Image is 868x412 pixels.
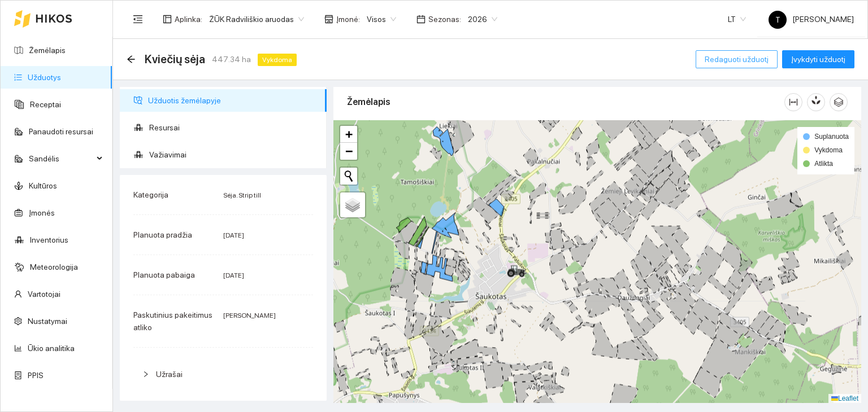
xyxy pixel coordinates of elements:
span: right [142,371,149,378]
span: 447.34 ha [212,53,251,65]
span: Užduotis žemėlapyje [148,89,318,112]
a: Layers [340,192,365,217]
span: menu-fold [133,14,143,24]
span: 2026 [468,11,497,28]
button: Įvykdyti užduotį [782,50,854,68]
span: Suplanuota [814,133,849,141]
span: Įvykdyti užduotį [791,53,845,65]
a: Įmonės [29,208,55,217]
span: column-width [785,98,802,107]
span: Sezonas : [428,13,461,25]
span: arrow-left [127,55,136,64]
span: T [775,11,780,29]
a: Meteorologija [30,262,78,271]
span: Aplinka : [175,13,202,25]
span: [DATE] [223,231,244,239]
div: Atgal [127,55,136,64]
a: Užduotys [28,73,61,82]
span: [DATE] [223,271,244,279]
button: Initiate a new search [340,168,357,185]
span: − [345,144,353,158]
span: ŽŪK Radviliškio aruodas [209,11,304,28]
a: Inventorius [30,235,68,244]
span: Resursai [149,116,318,139]
a: Ūkio analitika [28,344,75,353]
span: Įmonė : [336,13,360,25]
span: Užrašai [156,370,183,379]
a: Nustatymai [28,317,67,326]
span: Redaguoti užduotį [705,53,769,65]
span: layout [163,15,172,24]
span: Kviečių sėja [145,50,205,68]
a: Kultūros [29,181,57,190]
span: Atlikta [814,160,833,168]
div: Užrašai [133,361,313,387]
span: Planuota pabaiga [133,270,195,279]
span: Sandėlis [29,147,93,170]
a: PPIS [28,371,44,380]
button: Redaguoti užduotį [696,50,778,68]
span: + [345,127,353,141]
span: calendar [416,15,426,24]
span: Paskutinius pakeitimus atliko [133,310,212,332]
span: [PERSON_NAME] [769,15,854,24]
span: shop [324,15,333,24]
a: Žemėlapis [29,46,66,55]
a: Redaguoti užduotį [696,55,778,64]
span: Važiavimai [149,143,318,166]
span: Vykdoma [814,146,843,154]
span: Sėja. Strip till [223,191,261,199]
a: Vartotojai [28,290,60,299]
a: Receptai [30,100,61,109]
span: Planuota pradžia [133,230,192,239]
a: Leaflet [831,395,858,402]
span: [PERSON_NAME] [223,312,276,319]
a: Zoom out [340,143,357,160]
a: Panaudoti resursai [29,127,93,136]
a: Zoom in [340,126,357,143]
span: LT [728,11,746,28]
button: menu-fold [127,8,149,30]
span: Vykdoma [258,54,297,66]
span: Visos [367,11,396,28]
div: Žemėlapis [347,86,784,118]
button: column-width [784,93,802,111]
span: Kategorija [133,190,168,199]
